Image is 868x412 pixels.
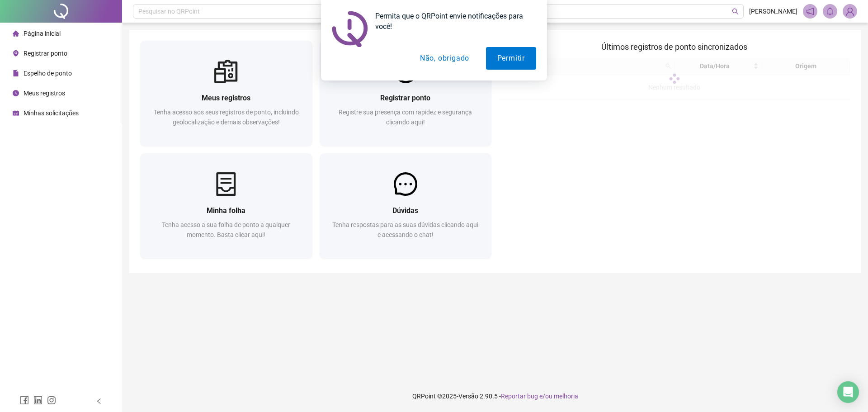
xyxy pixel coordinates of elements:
[332,221,478,238] span: Tenha respostas para as suas dúvidas clicando aqui e acessando o chat!
[837,381,859,403] div: Open Intercom Messenger
[458,393,478,400] span: Versão
[320,153,492,259] a: DúvidasTenha respostas para as suas dúvidas clicando aqui e acessando o chat!
[409,47,481,70] button: Não, obrigado
[24,109,79,117] span: Minhas solicitações
[122,380,868,412] footer: QRPoint © 2025 - 2.90.5 -
[368,11,536,32] div: Permita que o QRPoint envie notificações para você!
[486,47,536,70] button: Permitir
[140,41,312,146] a: Meus registrosTenha acesso aos seus registros de ponto, incluindo geolocalização e demais observa...
[501,393,578,400] span: Reportar bug e/ou melhoria
[332,11,368,47] img: notification icon
[339,109,472,126] span: Registre sua presença com rapidez e segurança clicando aqui!
[320,41,492,146] a: Registrar pontoRegistre sua presença com rapidez e segurança clicando aqui!
[13,110,19,116] span: schedule
[33,396,42,405] span: linkedin
[392,206,418,215] span: Dúvidas
[202,94,250,102] span: Meus registros
[380,94,430,102] span: Registrar ponto
[96,398,102,404] span: left
[13,90,19,96] span: clock-circle
[20,396,29,405] span: facebook
[207,206,245,215] span: Minha folha
[162,221,290,238] span: Tenha acesso a sua folha de ponto a qualquer momento. Basta clicar aqui!
[24,90,65,97] span: Meus registros
[154,109,299,126] span: Tenha acesso aos seus registros de ponto, incluindo geolocalização e demais observações!
[47,396,56,405] span: instagram
[140,153,312,259] a: Minha folhaTenha acesso a sua folha de ponto a qualquer momento. Basta clicar aqui!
